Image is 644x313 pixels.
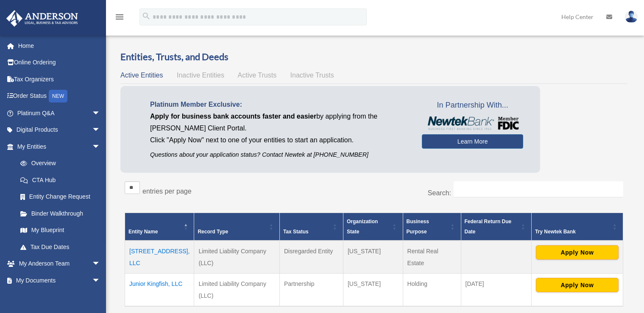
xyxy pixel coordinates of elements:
div: Try Newtek Bank [535,227,610,237]
td: [DATE] [461,273,531,306]
a: Platinum Q&Aarrow_drop_down [6,105,113,122]
a: My Anderson Teamarrow_drop_down [6,255,113,272]
a: menu [114,15,125,22]
img: User Pic [625,11,638,23]
span: Entity Name [128,229,158,235]
div: NEW [49,90,67,102]
img: Anderson Advisors Platinum Portal [4,10,81,27]
i: menu [114,12,125,22]
td: Holding [403,273,461,306]
i: search [142,11,151,21]
span: arrow_drop_down [92,122,109,139]
span: Apply for business bank accounts faster and easier [150,113,316,120]
td: Rental Real Estate [403,241,461,274]
span: Active Trusts [238,72,277,79]
p: by applying from the [PERSON_NAME] Client Portal. [150,111,409,134]
a: My Entitiesarrow_drop_down [6,138,109,155]
a: Tax Due Dates [12,238,109,255]
th: Business Purpose: Activate to sort [403,213,461,241]
a: Entity Change Request [12,188,109,205]
span: arrow_drop_down [92,272,109,289]
span: Inactive Entities [177,72,224,79]
a: Tax Organizers [6,71,113,88]
th: Federal Return Due Date: Activate to sort [461,213,531,241]
td: Disregarded Entity [279,241,343,274]
a: My Blueprint [12,222,109,239]
span: Tax Status [283,229,309,235]
button: Apply Now [536,278,619,292]
th: Entity Name: Activate to invert sorting [125,213,194,241]
th: Record Type: Activate to sort [194,213,280,241]
td: Partnership [279,273,343,306]
span: Federal Return Due Date [465,219,512,235]
a: CTA Hub [12,172,109,188]
span: Organization State [347,219,378,235]
a: Home [6,37,113,54]
span: In Partnership With... [422,99,523,112]
p: Questions about your application status? Contact Newtek at [PHONE_NUMBER] [150,150,409,160]
span: arrow_drop_down [92,255,109,273]
span: Inactive Trusts [290,72,334,79]
a: Learn More [422,134,523,149]
td: Junior Kingfish, LLC [125,273,194,306]
td: [STREET_ADDRESS], LLC [125,241,194,274]
span: Record Type [198,229,228,235]
td: Limited Liability Company (LLC) [194,241,280,274]
span: Business Purpose [407,219,429,235]
td: [US_STATE] [343,273,403,306]
td: [US_STATE] [343,241,403,274]
span: Active Entities [120,72,163,79]
img: NewtekBankLogoSM.png [426,116,519,130]
th: Try Newtek Bank : Activate to sort [531,213,623,241]
a: My Documentsarrow_drop_down [6,272,113,289]
button: Apply Now [536,245,619,260]
span: arrow_drop_down [92,105,109,122]
a: Digital Productsarrow_drop_down [6,122,113,138]
th: Organization State: Activate to sort [343,213,403,241]
a: Order StatusNEW [6,88,113,105]
a: Overview [12,155,105,172]
th: Tax Status: Activate to sort [279,213,343,241]
label: entries per page [142,188,192,195]
span: arrow_drop_down [92,138,109,155]
h3: Entities, Trusts, and Deeds [120,50,627,64]
label: Search: [428,189,451,197]
p: Click "Apply Now" next to one of your entities to start an application. [150,134,409,146]
a: Binder Walkthrough [12,205,109,222]
p: Platinum Member Exclusive: [150,99,409,111]
a: Online Ordering [6,54,113,71]
td: Limited Liability Company (LLC) [194,273,280,306]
